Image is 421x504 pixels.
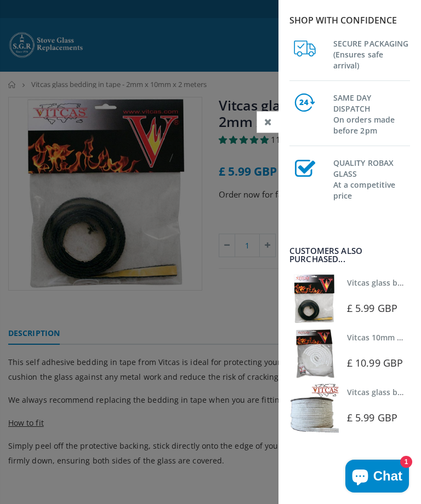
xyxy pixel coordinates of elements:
div: Customers also purchased... [289,247,410,263]
span: £ 5.99 GBP [347,411,397,424]
img: Vitcas stove glass bedding in tape [289,274,339,323]
p: Shop with confidence [289,14,410,27]
h3: SAME DAY DISPATCH On orders made before 2pm [333,90,410,136]
img: Vitcas stove glass bedding in tape [289,384,339,433]
h3: QUALITY ROBAX GLASS At a competitive price [333,155,410,201]
span: £ 5.99 GBP [347,302,397,315]
inbox-online-store-chat: Shopify online store chat [342,460,412,495]
img: Vitcas white rope, glue and gloves kit 10mm [289,329,339,378]
h3: SECURE PACKAGING (Ensures safe arrival) [333,36,410,71]
span: £ 10.99 GBP [347,356,403,369]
